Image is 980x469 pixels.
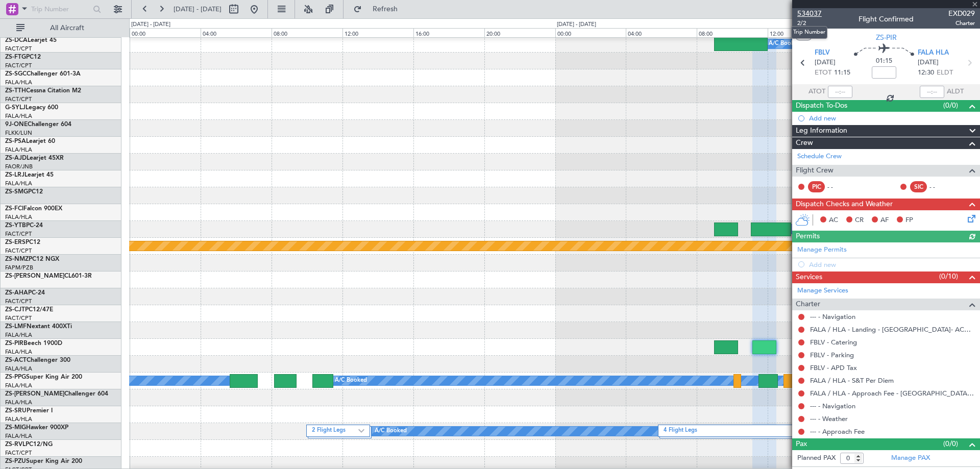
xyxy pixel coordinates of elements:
[5,121,71,128] a: 9J-ONEChallenger 604
[5,290,28,296] span: ZS-AHA
[626,28,697,37] div: 04:00
[855,215,864,226] span: CR
[130,28,201,37] div: 00:00
[769,36,801,52] div: A/C Booked
[5,324,72,330] a: ZS-LMFNextant 400XTi
[943,438,958,449] span: (0/0)
[5,408,53,414] a: ZS-SRUPremier I
[312,427,358,435] label: 2 Flight Legs
[5,458,26,464] span: ZS-PZU
[5,146,32,154] a: FALA/HLA
[5,399,32,406] a: FALA/HLA
[808,87,825,97] span: ATOT
[947,87,964,97] span: ALDT
[174,5,222,14] span: [DATE] - [DATE]
[876,32,897,43] span: ZS-PIR
[5,324,27,330] span: ZS-LMF
[5,441,26,448] span: ZS-RVL
[810,427,865,436] a: --- - Approach Fee
[5,230,32,238] a: FACT/CPT
[808,181,825,192] div: PIC
[5,163,33,170] a: FAOR/JNB
[5,121,28,128] span: 9J-ONE
[809,114,975,122] div: Add new
[5,172,24,178] span: ZS-LRJ
[905,215,913,226] span: FP
[810,376,894,385] a: FALA / HLA - S&T Per Diem
[5,206,23,212] span: ZS-FCI
[810,414,848,423] a: --- - Weather
[5,206,62,212] a: ZS-FCIFalcon 900EX
[5,408,27,414] span: ZS-SRU
[5,45,32,53] a: FACT/CPT
[829,215,838,226] span: AC
[948,8,975,19] span: EXD029
[943,100,958,111] span: (0/0)
[5,290,45,296] a: ZS-AHAPC-24
[349,1,410,17] button: Refresh
[810,363,857,372] a: FBLV - APD Tax
[5,307,53,313] a: ZS-CJTPC12/47E
[939,271,958,282] span: (0/10)
[5,425,26,431] span: ZS-MIG
[5,425,68,431] a: ZS-MIGHawker 900XP
[664,427,840,435] label: 4 Flight Legs
[5,357,70,363] a: ZS-ACTChallenger 300
[555,28,626,37] div: 00:00
[11,20,111,36] button: All Aircraft
[796,199,893,210] span: Dispatch Checks and Weather
[5,391,108,397] a: ZS-[PERSON_NAME]Challenger 604
[5,105,58,111] a: G-SYLJLegacy 600
[5,155,64,161] a: ZS-AJDLearjet 45XR
[827,182,850,191] div: - -
[5,357,27,363] span: ZS-ACT
[5,348,32,356] a: FALA/HLA
[5,223,43,229] a: ZS-YTBPC-24
[796,137,813,149] span: Crew
[272,28,342,37] div: 08:00
[201,28,272,37] div: 04:00
[796,125,847,137] span: Leg Information
[5,37,57,43] a: ZS-DCALearjet 45
[5,256,29,262] span: ZS-NMZ
[797,152,842,162] a: Schedule Crew
[5,449,32,457] a: FACT/CPT
[791,26,827,39] div: Trip Number
[876,56,892,66] span: 01:15
[815,58,836,68] span: [DATE]
[5,340,23,347] span: ZS-PIR
[796,299,820,310] span: Charter
[375,424,407,439] div: A/C Booked
[810,338,857,347] a: FBLV - Catering
[796,100,847,112] span: Dispatch To-Dos
[891,453,930,463] a: Manage PAX
[5,307,25,313] span: ZS-CJT
[5,298,32,305] a: FACT/CPT
[5,155,27,161] span: ZS-AJD
[5,365,32,373] a: FALA/HLA
[834,68,850,78] span: 11:15
[5,374,26,380] span: ZS-PPG
[5,391,64,397] span: ZS-[PERSON_NAME]
[797,286,848,296] a: Manage Services
[5,441,53,448] a: ZS-RVLPC12/NG
[5,138,55,144] a: ZS-PSALearjet 60
[697,28,768,37] div: 08:00
[27,24,108,32] span: All Aircraft
[5,239,26,245] span: ZS-ERS
[5,314,32,322] a: FACT/CPT
[413,28,484,37] div: 16:00
[910,181,927,192] div: SIC
[5,95,32,103] a: FACT/CPT
[929,182,952,191] div: - -
[5,71,81,77] a: ZS-SGCChallenger 601-3A
[5,172,54,178] a: ZS-LRJLearjet 45
[31,2,90,17] input: Trip Number
[5,88,81,94] a: ZS-TTHCessna Citation M2
[5,213,32,221] a: FALA/HLA
[948,19,975,28] span: Charter
[364,6,407,13] span: Refresh
[342,28,413,37] div: 12:00
[937,68,953,78] span: ELDT
[5,54,41,60] a: ZS-FTGPC12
